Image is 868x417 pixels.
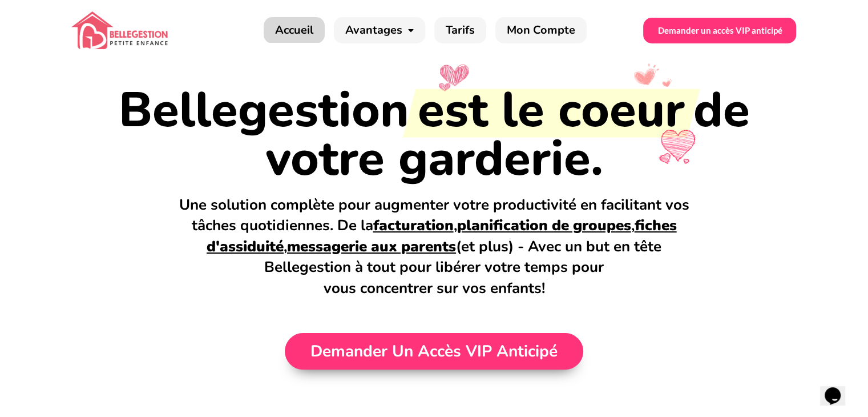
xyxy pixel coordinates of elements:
[434,17,486,43] a: Tarifs
[457,215,631,235] span: planification de groupes
[207,215,677,256] span: fiches d'assiduité
[439,83,450,91] img: bellegestion_heart1
[310,343,558,359] span: Demander un accès VIP anticipé
[643,18,796,43] a: Demander un accès VIP anticipé
[657,26,782,35] span: Demander un accès VIP anticipé
[654,130,700,164] img: bellegestion_heart2
[409,86,693,135] span: est le coeur
[287,236,456,256] span: messagerie aux parents
[373,215,454,235] span: facturation
[264,17,325,43] a: Accueil
[297,336,571,366] a: Demander un accès VIP anticipé
[334,17,425,43] a: Avantages
[495,17,587,43] a: Mon Compte
[98,86,771,183] h1: Bellegestion de votre garderie.
[820,371,857,406] iframe: chat widget
[661,78,673,87] img: bellegestion_heart3
[632,63,661,85] img: bellegestion_heart3
[440,65,469,86] img: bellegestion_heart1
[177,195,691,299] h3: Une solution complète pour augmenter votre productivité en facilitant vos tâches quotidiennes. De...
